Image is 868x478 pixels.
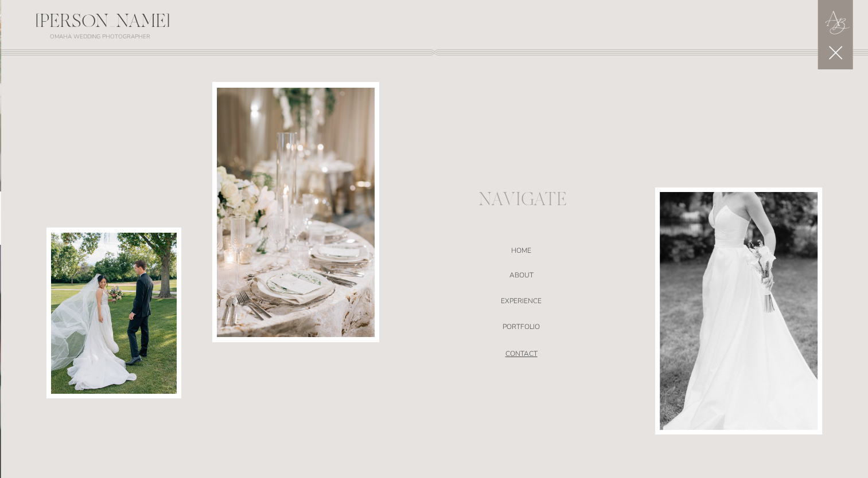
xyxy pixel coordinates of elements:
[400,271,643,283] a: ABOUT
[1,13,205,37] div: [PERSON_NAME]
[400,297,643,308] a: EXPERIENCE
[400,323,643,334] a: portfolio
[400,350,643,361] a: CONTACT
[478,192,565,209] p: NAVIGATE
[400,246,643,258] a: HOME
